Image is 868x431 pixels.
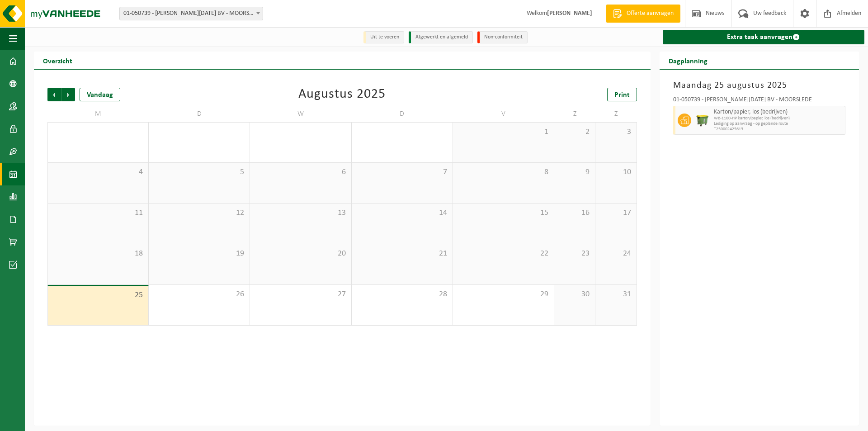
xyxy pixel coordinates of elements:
[363,31,404,43] li: Uit te voeren
[47,88,61,101] span: Vorige
[600,167,632,177] span: 10
[52,208,144,218] span: 11
[250,106,351,122] td: W
[673,79,845,92] h3: Maandag 25 augustus 2025
[453,106,554,122] td: V
[52,167,144,177] span: 4
[153,208,245,218] span: 12
[600,208,632,218] span: 17
[673,97,845,106] div: 01-050739 - [PERSON_NAME][DATE] BV - MOORSLEDE
[660,52,717,69] h2: Dagplanning
[52,290,144,300] span: 25
[600,289,632,299] span: 31
[255,208,346,218] span: 13
[356,208,448,218] span: 14
[255,167,346,177] span: 6
[356,249,448,259] span: 21
[458,127,549,137] span: 1
[547,10,592,17] strong: [PERSON_NAME]
[600,249,632,259] span: 24
[298,88,386,101] div: Augustus 2025
[595,106,637,122] td: Z
[458,289,549,299] span: 29
[255,289,346,299] span: 27
[356,289,448,299] span: 28
[149,106,250,122] td: D
[559,208,590,218] span: 16
[255,249,346,259] span: 20
[696,114,709,127] img: WB-1100-HPE-GN-50
[607,88,637,101] a: Print
[614,91,630,99] span: Print
[554,106,595,122] td: Z
[153,289,245,299] span: 26
[458,167,549,177] span: 8
[714,116,843,121] span: WB-1100-HP karton/papier, los (bedrijven)
[624,9,676,18] span: Offerte aanvragen
[153,249,245,259] span: 19
[356,167,448,177] span: 7
[714,109,843,116] span: Karton/papier, los (bedrijven)
[559,289,590,299] span: 30
[714,127,843,132] span: T250002425613
[606,5,680,23] a: Offerte aanvragen
[409,31,473,43] li: Afgewerkt en afgemeld
[34,52,81,69] h2: Overzicht
[47,106,149,122] td: M
[119,7,263,20] span: 01-050739 - VERMEULEN NOEL BV - MOORSLEDE
[559,249,590,259] span: 23
[153,167,245,177] span: 5
[663,30,864,44] a: Extra taak aanvragen
[52,249,144,259] span: 18
[458,208,549,218] span: 15
[714,121,843,127] span: Lediging op aanvraag - op geplande route
[352,106,453,122] td: D
[80,88,120,101] div: Vandaag
[61,88,75,101] span: Volgende
[477,31,528,43] li: Non-conformiteit
[600,127,632,137] span: 3
[458,249,549,259] span: 22
[559,167,590,177] span: 9
[120,7,263,20] span: 01-050739 - VERMEULEN NOEL BV - MOORSLEDE
[559,127,590,137] span: 2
